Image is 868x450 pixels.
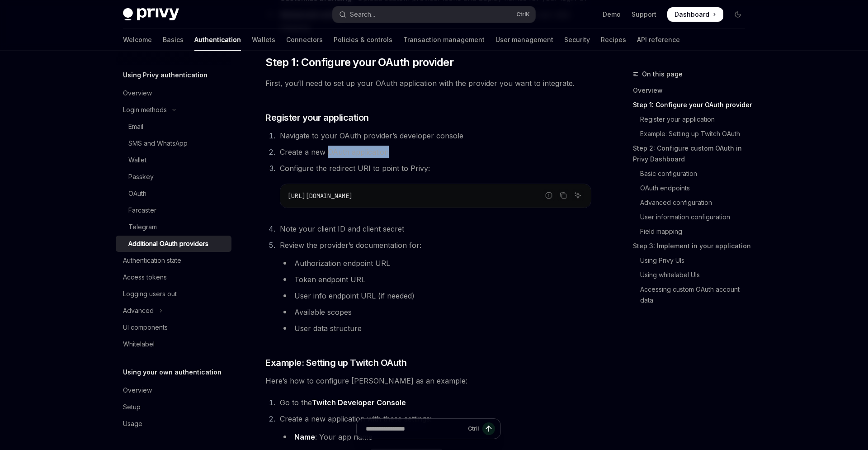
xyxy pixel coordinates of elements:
[633,98,752,112] a: Step 1: Configure your OAuth provider
[123,29,152,51] a: Welcome
[280,273,591,286] li: Token endpoint URL
[633,224,752,239] a: Field mapping
[116,102,231,118] button: Toggle Login methods section
[543,189,555,201] button: Report incorrect code
[280,306,591,318] li: Available scopes
[128,188,146,199] div: OAuth
[403,29,485,51] a: Transaction management
[128,222,157,232] div: Telegram
[633,282,752,308] a: Accessing custom OAuth account data
[277,162,591,208] li: Configure the redirect URI to point to Privy:
[642,69,683,80] span: On this page
[128,155,146,166] div: Wallet
[116,286,231,302] a: Logging users out
[557,189,569,201] button: Copy the contents from the code block
[123,339,155,350] div: Whitelabel
[123,385,152,396] div: Overview
[252,29,275,51] a: Wallets
[116,303,231,319] button: Toggle Advanced section
[633,166,752,181] a: Basic configuration
[116,185,231,202] a: OAuth
[265,55,453,70] span: Step 1: Configure your OAuth provider
[116,169,231,185] a: Passkey
[194,29,241,51] a: Authentication
[116,85,231,101] a: Overview
[116,319,231,336] a: UI components
[128,121,143,132] div: Email
[123,418,142,429] div: Usage
[265,374,591,387] span: Here’s how to configure [PERSON_NAME] as an example:
[288,192,353,200] span: [URL][DOMAIN_NAME]
[333,6,535,23] button: Open search
[265,77,591,90] span: First, you’ll need to set up your OAuth application with the provider you want to integrate.
[128,171,154,182] div: Passkey
[277,239,591,335] li: Review the provider’s documentation for:
[123,305,154,316] div: Advanced
[572,189,584,201] button: Ask AI
[116,236,231,252] a: Additional OAuth providers
[601,29,626,51] a: Recipes
[116,252,231,269] a: Authentication state
[128,138,188,149] div: SMS and WhatsApp
[277,146,591,158] li: Create a new OAuth application
[116,219,231,235] a: Telegram
[312,398,406,407] a: Twitch Developer Console
[116,269,231,285] a: Access tokens
[280,322,591,335] li: User data structure
[633,210,752,224] a: User information configuration
[633,239,752,253] a: Step 3: Implement in your application
[123,255,181,266] div: Authentication state
[116,382,231,398] a: Overview
[286,29,323,51] a: Connectors
[280,257,591,270] li: Authorization endpoint URL
[123,289,177,299] div: Logging users out
[633,141,752,166] a: Step 2: Configure custom OAuth in Privy Dashboard
[123,272,167,283] div: Access tokens
[116,202,231,218] a: Farcaster
[116,416,231,432] a: Usage
[128,205,156,216] div: Farcaster
[116,336,231,352] a: Whitelabel
[116,152,231,168] a: Wallet
[632,10,656,19] a: Support
[128,238,208,249] div: Additional OAuth providers
[277,129,591,142] li: Navigate to your OAuth provider’s developer console
[603,10,621,19] a: Demo
[366,419,464,439] input: Ask a question...
[123,70,208,81] h5: Using Privy authentication
[633,83,752,98] a: Overview
[334,29,392,51] a: Policies & controls
[277,396,591,409] li: Go to the
[123,402,141,412] div: Setup
[116,135,231,152] a: SMS and WhatsApp
[667,7,723,22] a: Dashboard
[123,88,152,99] div: Overview
[265,356,406,369] span: Example: Setting up Twitch OAuth
[731,7,745,22] button: Toggle dark mode
[495,29,553,51] a: User management
[116,399,231,415] a: Setup
[633,127,752,141] a: Example: Setting up Twitch OAuth
[633,181,752,195] a: OAuth endpoints
[123,367,222,378] h5: Using your own authentication
[675,10,709,19] span: Dashboard
[123,8,179,21] img: dark logo
[637,29,680,51] a: API reference
[280,289,591,302] li: User info endpoint URL (if needed)
[123,322,168,333] div: UI components
[564,29,590,51] a: Security
[123,104,167,115] div: Login methods
[633,195,752,210] a: Advanced configuration
[265,111,369,124] span: Register your application
[116,118,231,135] a: Email
[277,223,591,235] li: Note your client ID and client secret
[516,11,530,18] span: Ctrl K
[633,253,752,268] a: Using Privy UIs
[350,9,375,20] div: Search...
[163,29,184,51] a: Basics
[633,112,752,127] a: Register your application
[633,268,752,282] a: Using whitelabel UIs
[482,422,495,435] button: Send message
